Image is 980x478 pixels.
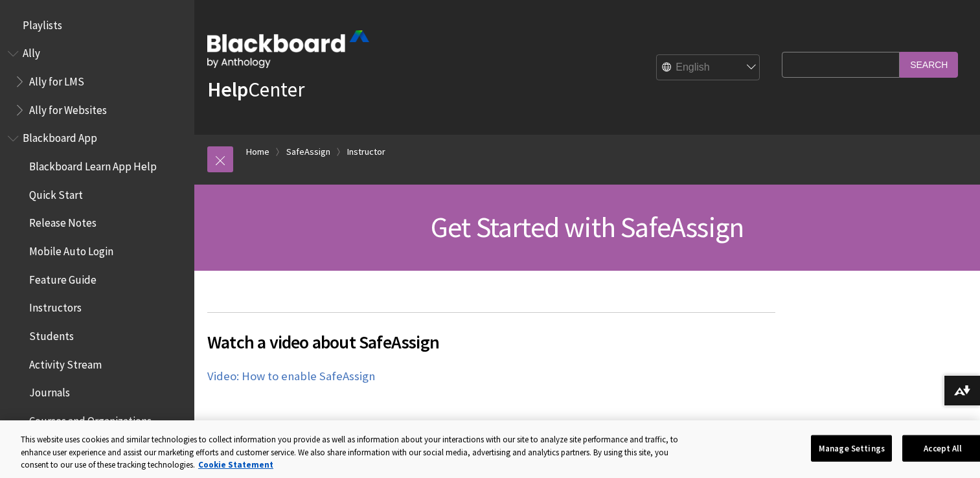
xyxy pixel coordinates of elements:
[29,155,157,173] span: Blackboard Learn App Help
[29,382,70,400] span: Journals
[29,212,97,230] span: Release Notes
[900,52,958,77] input: Search
[29,410,152,427] span: Courses and Organizations
[23,14,62,32] span: Playlists
[21,433,686,472] div: This website uses cookies and similar technologies to collect information you provide as well as ...
[207,30,369,68] img: Blackboard by Anthology
[207,328,775,356] span: Watch a video about SafeAssign
[286,144,330,160] a: SafeAssign
[8,43,187,121] nav: Book outline for Anthology Ally Help
[207,76,248,102] strong: Help
[8,14,187,36] nav: Book outline for Playlists
[207,76,304,102] a: HelpCenter
[431,209,744,245] span: Get Started with SafeAssign
[29,269,97,286] span: Feature Guide
[23,43,40,60] span: Ally
[29,71,84,88] span: Ally for LMS
[29,354,102,371] span: Activity Stream
[29,240,113,258] span: Mobile Auto Login
[198,459,273,470] a: More information about your privacy, opens in a new tab
[347,144,385,160] a: Instructor
[246,144,269,160] a: Home
[29,184,83,201] span: Quick Start
[811,435,892,462] button: Manage Settings
[207,369,375,384] a: Video: How to enable SafeAssign
[23,128,97,145] span: Blackboard App
[29,325,74,343] span: Students
[29,297,82,315] span: Instructors
[29,99,107,117] span: Ally for Websites
[657,55,760,81] select: Site Language Selector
